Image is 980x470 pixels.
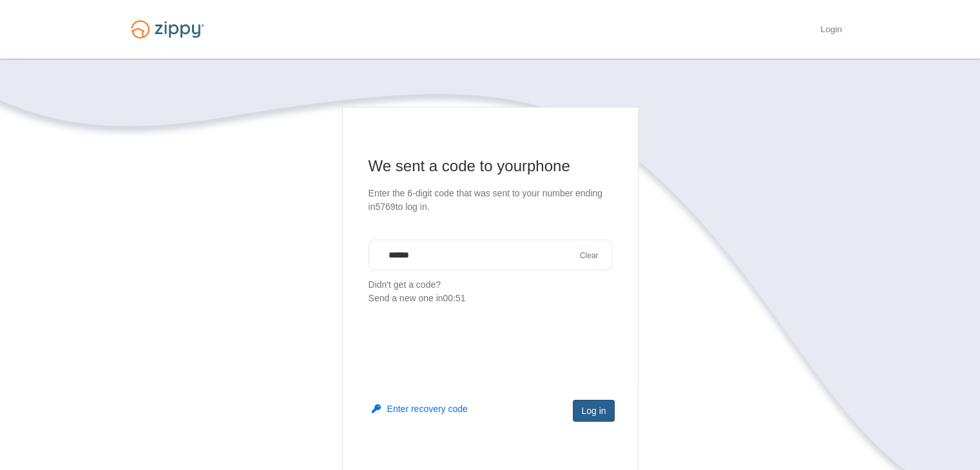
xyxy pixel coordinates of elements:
[576,250,602,262] button: Clear
[369,187,612,214] p: Enter the 6-digit code that was sent to your number ending in 5769 to log in.
[369,156,612,176] h1: We sent a code to your phone
[820,24,841,37] a: Login
[573,400,614,422] button: Log in
[372,402,468,415] button: Enter recovery code
[369,292,612,305] div: Send a new one in 00:51
[369,278,612,305] p: Didn't get a code?
[123,14,212,44] img: Logo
